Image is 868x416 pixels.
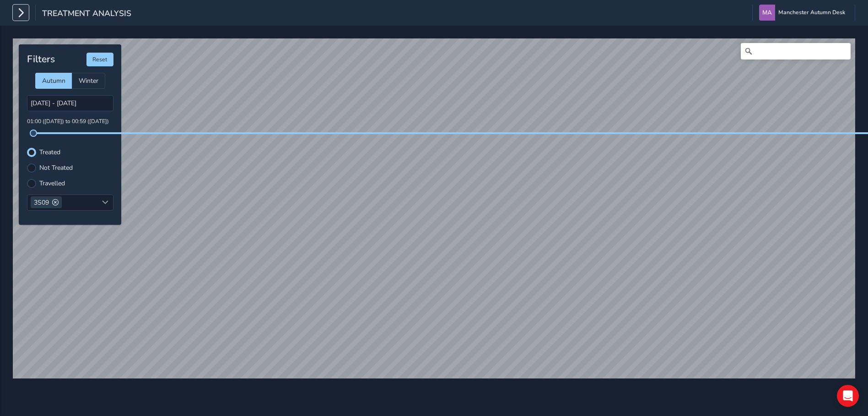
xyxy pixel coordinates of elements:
button: Manchester Autumn Desk [759,5,848,21]
span: Autumn [42,76,65,85]
div: Winter [72,73,105,89]
input: Search [741,43,851,59]
span: Manchester Autumn Desk [778,5,845,21]
span: Treatment Analysis [42,8,131,21]
label: Travelled [39,180,65,187]
div: Autumn [35,73,72,89]
label: Not Treated [39,165,73,171]
span: Winter [79,76,98,85]
div: Open Intercom Messenger [837,385,859,407]
h4: Filters [27,54,55,65]
p: 01:00 ([DATE]) to 00:59 ([DATE]) [27,118,113,126]
label: Treated [39,149,60,156]
button: Reset [86,53,113,66]
img: diamond-layout [759,5,775,21]
span: 3S09 [34,198,49,207]
canvas: Map [13,38,855,385]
